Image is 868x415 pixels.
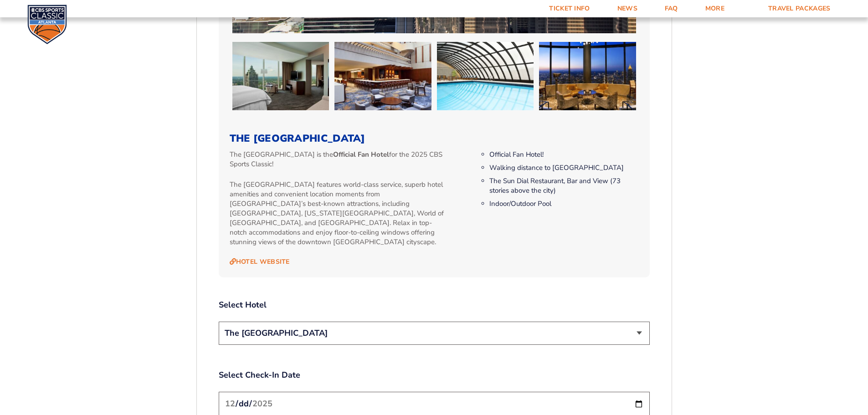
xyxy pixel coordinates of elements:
[27,5,67,44] img: CBS Sports Classic
[489,163,638,173] li: Walking distance to [GEOGRAPHIC_DATA]
[232,42,329,110] img: The Westin Peachtree Plaza Atlanta
[437,42,534,110] img: The Westin Peachtree Plaza Atlanta
[489,150,638,159] li: Official Fan Hotel!
[219,369,650,381] label: Select Check-In Date
[230,150,448,169] p: The [GEOGRAPHIC_DATA] is the for the 2025 CBS Sports Classic!
[489,199,638,209] li: Indoor/Outdoor Pool
[219,299,650,311] label: Select Hotel
[230,258,290,266] a: Hotel Website
[334,42,431,110] img: The Westin Peachtree Plaza Atlanta
[539,42,636,110] img: The Westin Peachtree Plaza Atlanta
[489,176,638,195] li: The Sun Dial Restaurant, Bar and View (73 stories above the city)
[230,133,639,144] h3: The [GEOGRAPHIC_DATA]
[333,150,389,159] strong: Official Fan Hotel
[230,180,448,247] p: The [GEOGRAPHIC_DATA] features world-class service, superb hotel amenities and convenient locatio...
